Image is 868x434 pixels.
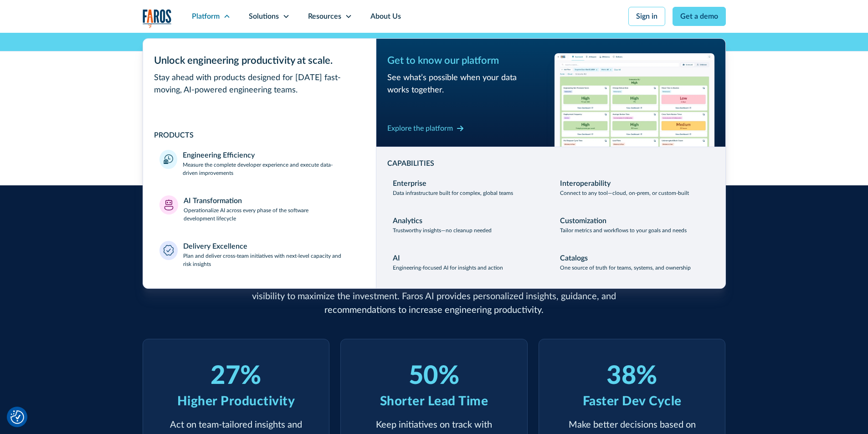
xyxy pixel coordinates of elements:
[387,123,453,134] div: Explore the platform
[560,178,611,189] div: Interoperability
[673,7,726,26] a: Get a demo
[555,173,714,203] a: InteroperabilityConnect to any tool—cloud, on-prem, or custom-built
[211,361,240,392] div: 27
[143,9,172,28] a: home
[380,392,488,411] div: Shorter Lead Time
[387,173,547,203] a: EnterpriseData infrastructure built for complex, global teams
[143,33,726,289] nav: Platform
[387,72,547,97] div: See what’s possible when your data works together.
[393,253,400,264] div: AI
[192,11,220,22] div: Platform
[183,150,255,161] div: Engineering Efficiency
[240,361,262,392] div: %
[183,252,360,268] p: Plan and deliver cross-team initiatives with next-level capacity and risk insights
[393,215,422,226] div: Analytics
[560,264,691,272] p: One source of truth for teams, systems, and ownership
[560,253,588,264] div: Catalogs
[249,11,279,22] div: Solutions
[387,53,547,68] div: Get to know our platform
[154,53,365,68] div: Unlock engineering productivity at scale.
[177,392,295,411] div: Higher Productivity
[560,226,687,235] p: Tailor metrics and workflows to your goals and needs
[154,144,365,183] a: Engineering EfficiencyMeasure the complete developer experience and execute data-driven improvements
[184,206,360,223] p: Operationalize AI across every phase of the software development lifecycle
[387,210,547,240] a: AnalyticsTrustworthy insights—no cleanup needed
[10,410,24,424] img: Revisit consent button
[606,361,636,392] div: 38
[154,130,365,141] div: PRODUCTS
[393,189,513,197] p: Data infrastructure built for complex, global teams
[393,264,503,272] p: Engineering-focused AI for insights and action
[393,178,426,189] div: Enterprise
[409,361,438,392] div: 50
[555,53,714,147] img: Workflow productivity trends heatmap chart
[636,361,657,392] div: %
[183,241,247,252] div: Delivery Excellence
[154,72,365,97] div: Stay ahead with products designed for [DATE] fast-moving, AI-powered engineering teams.
[10,410,24,424] button: Cookie Settings
[628,7,665,26] a: Sign in
[387,158,714,169] div: CAPABILITIES
[308,11,341,22] div: Resources
[143,9,172,28] img: Logo of the analytics and reporting company Faros.
[154,190,365,228] a: AI TransformationOperationalize AI across every phase of the software development lifecycle
[583,392,682,411] div: Faster Dev Cycle
[184,195,242,206] div: AI Transformation
[560,215,606,226] div: Customization
[216,276,653,317] p: Enterprises spend between 7% and 40% of revenue on software engineering, but often lack the tools...
[555,247,714,277] a: CatalogsOne source of truth for teams, systems, and ownership
[393,226,492,235] p: Trustworthy insights—no cleanup needed
[183,161,360,177] p: Measure the complete developer experience and execute data-driven improvements
[560,189,689,197] p: Connect to any tool—cloud, on-prem, or custom-built
[555,210,714,240] a: CustomizationTailor metrics and workflows to your goals and needs
[438,361,460,392] div: %
[387,121,464,136] a: Explore the platform
[154,235,365,274] a: Delivery ExcellencePlan and deliver cross-team initiatives with next-level capacity and risk insi...
[387,247,547,277] a: AIEngineering-focused AI for insights and action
